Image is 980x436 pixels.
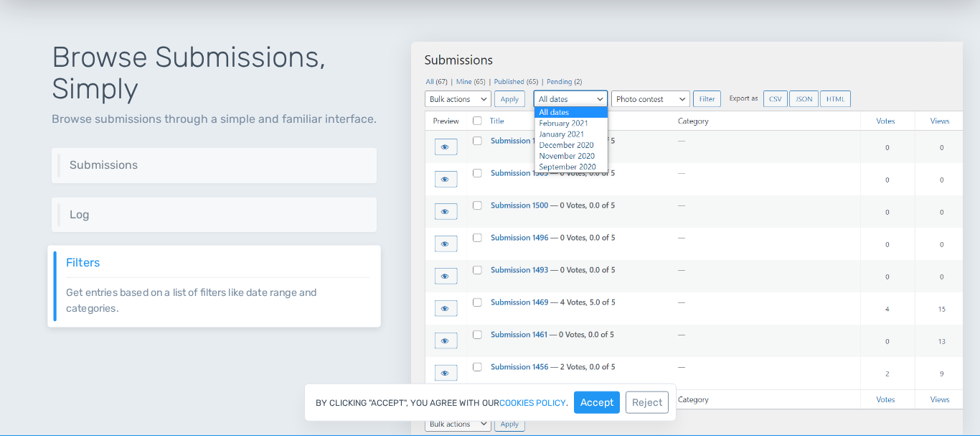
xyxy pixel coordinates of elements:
[66,277,369,316] p: Get entries based on a list of filters like date range and categories.
[70,159,366,172] h6: Submissions
[70,172,366,172] p: Browse submissions through an intuitive interface.
[411,42,963,434] img: Filters
[70,221,366,221] p: Browse every request sent to TotalContest through a simple interface.
[70,208,366,221] h6: Log
[52,42,377,105] h1: Browse Submissions, Simply
[574,391,620,414] button: Accept
[304,384,677,422] div: By clicking "Accept", you agree with our .
[499,399,566,407] a: cookies policy
[66,256,369,269] h6: Filters
[626,391,669,414] button: Reject
[52,111,377,128] p: Browse submissions through a simple and familiar interface.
